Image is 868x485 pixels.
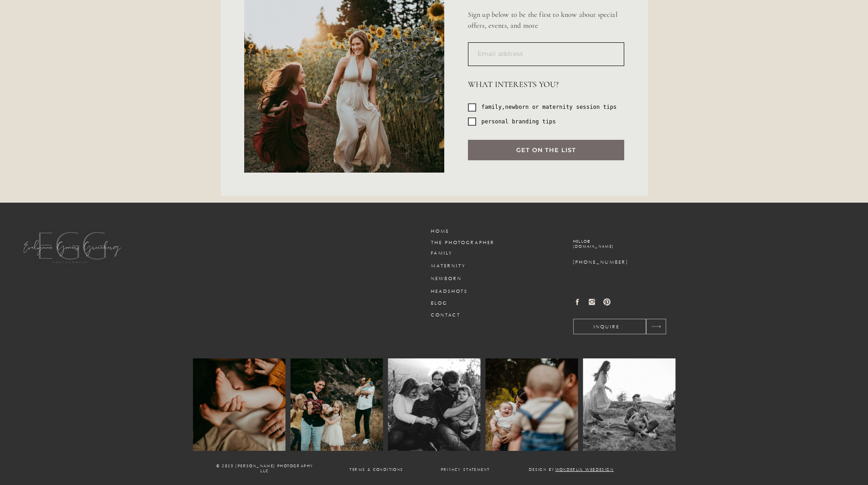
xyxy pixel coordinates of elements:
a: maternity [431,263,475,270]
span: Get on the list [516,146,576,153]
a: newborn [431,276,475,282]
span: Email add [478,50,510,58]
div: Sign up below to be the first to know about special offers, events, and more [468,9,624,31]
a: wonderlik webdesign [555,468,614,472]
a: headshots [431,288,475,295]
a: family [431,250,475,257]
a: hello@[DOMAIN_NAME] [573,240,685,253]
a: Home [431,228,475,235]
p: Design by [525,468,618,471]
a: [PHONE_NUMBER] [573,259,685,266]
a: the photographer [431,240,509,246]
img: evelynne gomes greenberg (70 of 73) [485,358,578,451]
span: family,newborn or maternity session tips [482,103,624,112]
button: Get on the list [468,140,624,160]
img: evelynne-gomes-greenberg (6 of 6)-2 [583,358,675,451]
p: © 2025 [PERSON_NAME] PHOTOGRAPHY llc [216,464,315,478]
a: Terms & conditions [348,468,406,471]
a: inquire [573,324,640,329]
a: Privacy Statement [439,468,492,471]
div: What interests you? [468,80,624,90]
h3: hello@ [DOMAIN_NAME] [573,240,685,253]
span: personal branding tips [482,117,624,126]
a: Contact [431,312,475,319]
img: evelynne gomes greenberg (20 of 73) [193,358,285,451]
img: evelynne gomes greenberg (54 of 73) [290,358,383,451]
span: ress [510,50,524,58]
img: evelynne gomes greenberg (43 of 73) [388,358,480,451]
a: Blog [431,300,475,307]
